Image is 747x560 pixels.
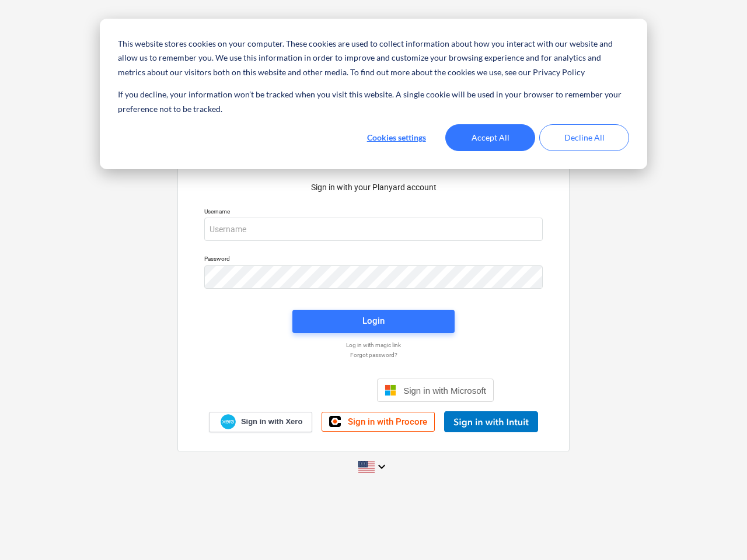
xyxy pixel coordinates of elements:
img: Xero logo [221,414,236,430]
i: keyboard_arrow_down [375,460,389,474]
button: Cookies settings [351,124,441,151]
button: Decline All [539,124,629,151]
p: Sign in with your Planyard account [204,181,543,194]
div: Login [362,313,385,328]
a: Log in with magic link [198,341,549,349]
input: Username [204,218,543,241]
span: Sign in with Procore [348,416,427,427]
a: Forgot password? [198,351,549,359]
span: Sign in with Microsoft [403,386,486,395]
p: Username [204,208,543,218]
p: If you decline, your information won’t be tracked when you visit this website. A single cookie wi... [118,87,629,116]
button: Accept All [445,124,535,151]
span: Sign in with Xero [241,416,302,427]
iframe: Chat Widget [689,504,747,560]
button: Login [292,310,455,333]
a: Sign in with Xero [209,412,313,432]
img: Microsoft logo [385,384,396,396]
a: Sign in with Procore [322,412,435,432]
div: Cookie banner [100,19,647,169]
iframe: Knop Inloggen met Google [247,377,373,403]
p: This website stores cookies on your computer. These cookies are used to collect information about... [118,37,629,80]
p: Password [204,255,543,265]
